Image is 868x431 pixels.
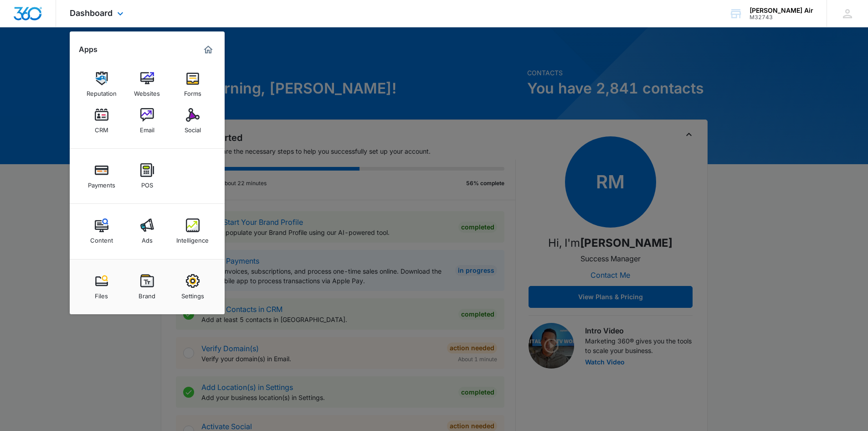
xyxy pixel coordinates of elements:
[175,270,210,304] a: Settings
[184,85,201,97] div: Forms
[95,288,108,300] div: Files
[134,85,160,97] div: Websites
[90,232,113,244] div: Content
[139,288,155,300] div: Brand
[142,232,153,244] div: Ads
[176,232,209,244] div: Intelligence
[175,104,210,138] a: Social
[201,42,216,57] a: Marketing 360® Dashboard
[87,85,117,97] div: Reputation
[175,67,210,102] a: Forms
[130,270,164,304] a: Brand
[95,122,108,134] div: CRM
[84,67,119,102] a: Reputation
[175,214,210,249] a: Intelligence
[181,288,204,300] div: Settings
[140,122,154,134] div: Email
[130,159,164,193] a: POS
[84,214,119,249] a: Content
[750,14,813,21] div: account id
[88,177,115,189] div: Payments
[84,270,119,304] a: Files
[84,104,119,138] a: CRM
[70,8,113,18] span: Dashboard
[141,177,153,189] div: POS
[79,45,98,54] h2: Apps
[130,104,164,138] a: Email
[750,7,813,14] div: account name
[185,122,201,134] div: Social
[130,67,164,102] a: Websites
[84,159,119,193] a: Payments
[130,214,164,249] a: Ads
